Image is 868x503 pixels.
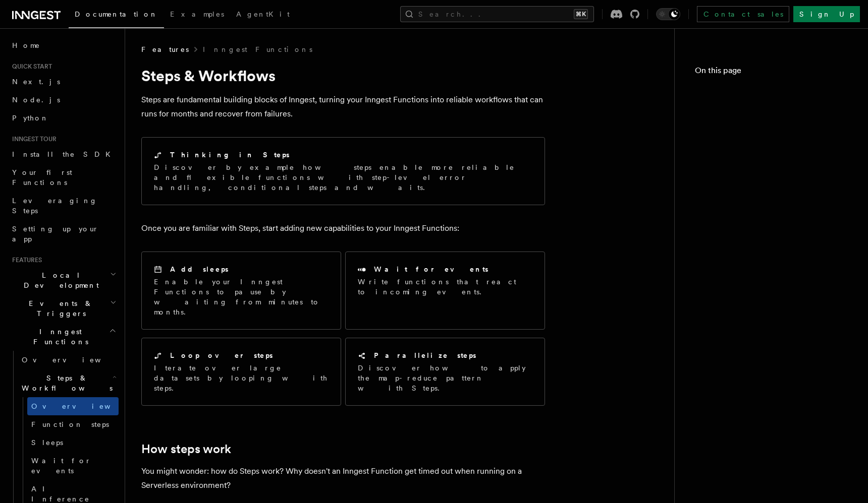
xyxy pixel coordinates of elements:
h2: Loop over steps [170,350,273,360]
a: Examples [164,3,230,27]
a: Function steps [27,415,119,433]
a: Node.js [8,91,119,109]
a: Overview [18,351,119,369]
span: Function steps [31,420,109,428]
button: Toggle dark mode [656,8,680,20]
a: Overview [27,397,119,415]
h1: Steps & Workflows [141,67,545,85]
a: How steps work [141,442,231,456]
span: Python [12,114,49,122]
a: AgentKit [230,3,296,27]
h4: On this page [695,65,848,81]
a: Wait for eventsWrite functions that react to incoming events. [345,251,545,330]
a: Leveraging Steps [8,192,119,220]
a: Sign Up [793,6,860,22]
a: Home [8,36,119,54]
a: Sleeps [27,433,119,452]
a: Parallelize stepsDiscover how to apply the map-reduce pattern with Steps. [345,338,545,406]
span: AI Inference [31,485,90,503]
p: Once you are familiar with Steps, start adding new capabilities to your Inngest Functions: [141,221,545,235]
h2: Add sleeps [170,264,229,274]
span: AgentKit [236,10,290,18]
button: Steps & Workflows [18,369,119,397]
a: Next.js [8,73,119,91]
h2: Wait for events [374,264,489,274]
span: Install the SDK [12,150,117,158]
span: Features [8,256,42,264]
span: Inngest Functions [8,327,109,347]
span: Sleeps [31,438,63,447]
a: Thinking in StepsDiscover by example how steps enable more reliable and flexible functions with s... [141,137,545,205]
button: Search...⌘K [400,6,594,22]
a: Setting up your app [8,220,119,248]
kbd: ⌘K [574,9,588,19]
a: Your first Functions [8,163,119,192]
h2: Parallelize steps [374,350,476,360]
span: Documentation [75,10,158,18]
p: Discover how to apply the map-reduce pattern with Steps. [358,363,532,393]
p: Enable your Inngest Functions to pause by waiting from minutes to months. [154,277,329,317]
a: Inngest Functions [203,44,312,54]
a: Add sleepsEnable your Inngest Functions to pause by waiting from minutes to months. [141,251,341,330]
span: Next.js [12,78,60,86]
span: Examples [170,10,224,18]
p: Steps are fundamental building blocks of Inngest, turning your Inngest Functions into reliable wo... [141,93,545,121]
h2: Thinking in Steps [170,150,290,160]
a: Loop over stepsIterate over large datasets by looping with steps. [141,338,341,406]
p: You might wonder: how do Steps work? Why doesn't an Inngest Function get timed out when running o... [141,464,545,492]
a: Install the SDK [8,145,119,163]
p: Discover by example how steps enable more reliable and flexible functions with step-level error h... [154,162,532,193]
a: Contact sales [697,6,789,22]
button: Inngest Functions [8,323,119,351]
span: Local Development [8,270,110,290]
button: Events & Triggers [8,294,119,323]
span: Home [12,40,40,50]
span: Node.js [12,96,60,104]
span: Events & Triggers [8,298,110,319]
span: Setting up your app [12,225,99,243]
span: Wait for events [31,457,91,475]
p: Write functions that react to incoming events. [358,277,532,297]
a: Python [8,109,119,127]
button: Local Development [8,266,119,294]
span: Steps & Workflows [18,373,113,393]
span: Leveraging Steps [12,197,97,215]
a: Documentation [69,3,164,28]
span: Overview [22,356,126,364]
span: Overview [31,402,135,410]
a: Wait for events [27,452,119,480]
span: Features [141,44,189,54]
span: Inngest tour [8,135,57,143]
span: Quick start [8,62,52,71]
p: Iterate over large datasets by looping with steps. [154,363,329,393]
span: Your first Functions [12,168,72,186]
